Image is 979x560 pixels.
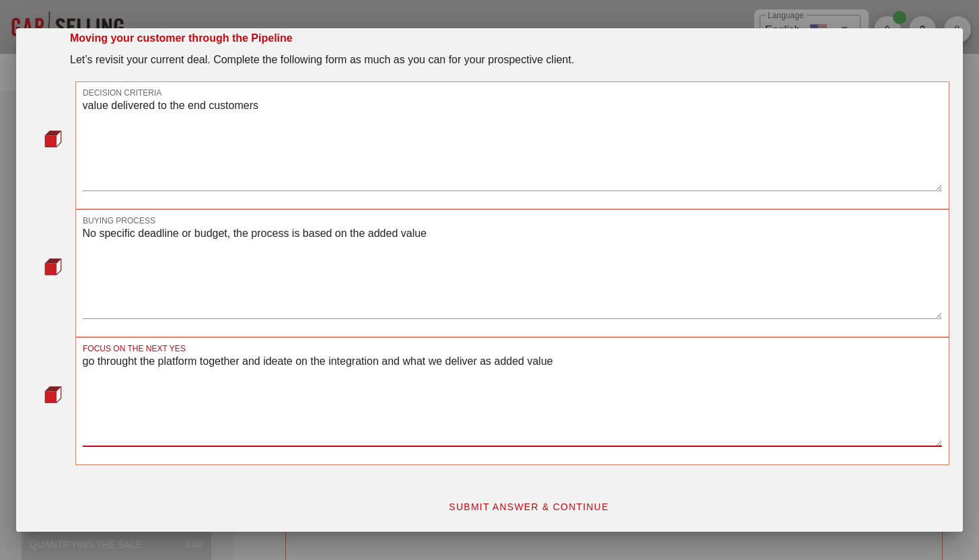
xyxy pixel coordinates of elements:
[437,495,620,519] button: SUBMIT ANSWER & CONTINUE
[70,30,293,46] div: Moving your customer through the Pipeline
[44,130,62,147] img: question-bullet-actve.png
[44,258,62,275] img: question-bullet-actve.png
[83,216,155,226] label: BUYING PROCESS
[44,386,62,403] img: question-bullet-actve.png
[83,88,161,98] label: DECISION CRITERIA
[70,52,949,68] div: Let’s revisit your current deal. Complete the following form as much as you can for your prospect...
[83,344,186,354] label: FOCUS ON THE NEXT YES
[448,501,609,512] span: SUBMIT ANSWER & CONTINUE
